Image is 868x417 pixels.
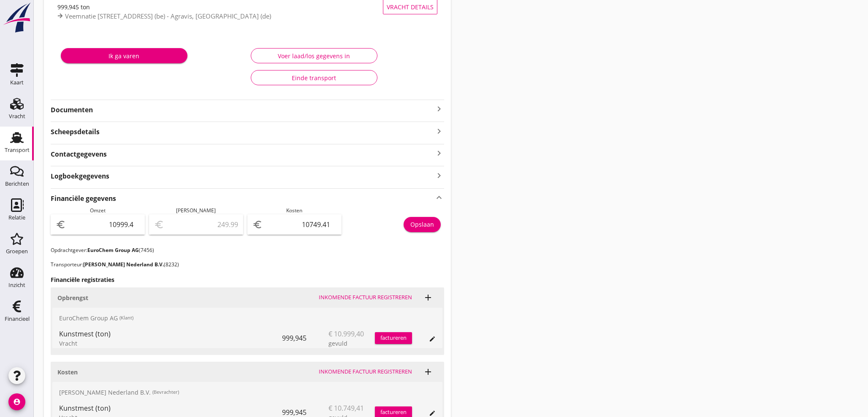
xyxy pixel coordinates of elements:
[51,275,444,284] h3: Financiële registraties
[51,149,107,159] strong: Contactgegevens
[252,219,263,230] i: euro
[87,246,139,254] strong: EuroChem Group AG
[59,403,282,413] div: Kunstmest (ton)
[328,329,364,339] span: € 10.999,40
[57,368,78,376] strong: Kosten
[251,48,377,63] button: Voer laad/los gegevens in
[2,2,32,33] img: logo-small.a267ee39.svg
[434,170,444,181] i: keyboard_arrow_right
[287,207,303,214] span: Kosten
[90,207,106,214] span: Omzet
[429,410,436,417] i: edit
[375,408,412,417] div: factureren
[434,125,444,137] i: keyboard_arrow_right
[68,51,181,60] div: Ik ga varen
[423,367,433,377] i: add
[315,366,415,378] button: Inkomende factuur registreren
[9,114,25,119] div: Vracht
[319,293,412,302] div: Inkomende factuur registreren
[57,3,383,11] div: 999,945 ton
[56,219,66,230] i: euro
[51,194,116,203] strong: Financiële gegevens
[176,207,216,214] span: [PERSON_NAME]
[258,73,370,82] div: Einde transport
[328,339,375,348] div: gevuld
[404,217,441,232] button: Opslaan
[258,51,370,60] div: Voer laad/los gegevens in
[5,181,29,187] div: Berichten
[328,403,364,413] span: € 10.749,41
[8,282,25,288] div: Inzicht
[434,148,444,159] i: keyboard_arrow_right
[57,294,88,302] strong: Opbrengst
[434,192,444,203] i: keyboard_arrow_up
[65,12,271,20] span: Veemnatie [STREET_ADDRESS] (be) - Agravis, [GEOGRAPHIC_DATA] (de)
[52,382,442,402] div: [PERSON_NAME] Nederland B.V.
[387,3,434,11] span: Vracht details
[429,336,436,342] i: edit
[119,314,133,322] small: (Klant)
[8,393,25,410] i: account_circle
[59,339,282,348] div: Vracht
[375,332,412,344] button: factureren
[423,292,433,303] i: add
[51,246,444,254] p: Opdrachtgever: (7456)
[59,329,282,339] div: Kunstmest (ton)
[83,261,164,268] strong: [PERSON_NAME] Nederland B.V.
[68,218,140,231] input: 0,00
[434,104,444,114] i: keyboard_arrow_right
[51,127,100,137] strong: Scheepsdetails
[10,80,24,85] div: Kaart
[264,218,336,231] input: 0,00
[6,249,28,254] div: Groepen
[375,334,412,342] div: factureren
[251,70,377,85] button: Einde transport
[315,292,415,303] button: Inkomende factuur registreren
[52,308,442,328] div: EuroChem Group AG
[51,105,434,115] strong: Documenten
[5,147,30,153] div: Transport
[152,389,179,396] small: (Bevrachter)
[8,215,25,220] div: Relatie
[5,316,30,322] div: Financieel
[61,48,187,63] button: Ik ga varen
[410,220,434,229] div: Opslaan
[282,328,328,348] div: 999,945
[51,171,109,181] strong: Logboekgegevens
[319,368,412,376] div: Inkomende factuur registreren
[51,261,444,268] p: Transporteur: (8232)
